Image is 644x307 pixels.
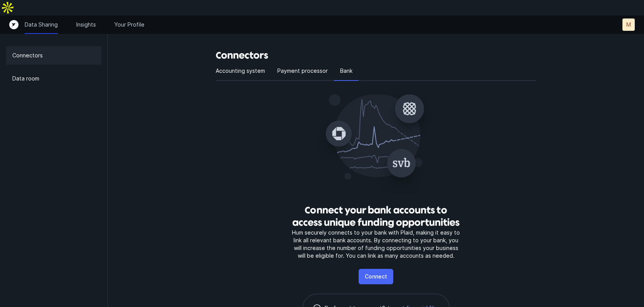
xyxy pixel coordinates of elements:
[25,21,58,29] a: Data Sharing
[216,66,265,75] p: Accounting system
[626,21,631,29] p: M
[359,269,393,284] button: Connect
[76,21,96,29] a: Insights
[277,66,328,75] p: Payment processor
[365,272,387,281] p: Connect
[6,46,101,65] a: Connectors
[6,69,101,88] a: Data room
[314,87,438,198] img: Connect your bank accounts to access unique funding opportunities
[12,51,43,60] p: Connectors
[290,229,462,260] p: Hum securely connects to your bank with Plaid, making it easy to link all relevant bank accounts....
[340,66,352,75] p: Bank
[12,74,39,83] p: Data room
[114,21,144,29] a: Your Profile
[216,49,536,62] h3: Connectors
[622,18,635,31] button: M
[290,204,462,229] h3: Connect your bank accounts to access unique funding opportunities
